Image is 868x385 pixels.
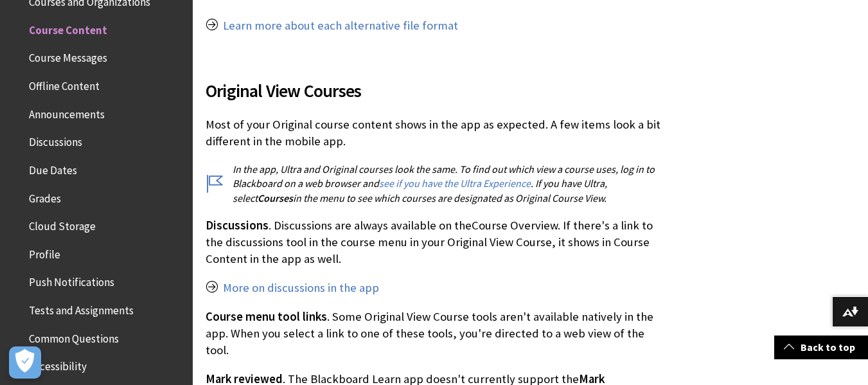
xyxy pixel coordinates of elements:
[29,188,61,205] span: Grades
[258,192,293,204] span: Courses
[29,19,107,37] span: Course Content
[29,244,60,261] span: Profile
[206,116,665,150] p: Most of your Original course content shows in the app as expected. A few items look a bit differe...
[29,103,105,121] span: Announcements
[774,336,868,359] a: Back to top
[223,18,458,33] a: Learn more about each alternative file format
[29,328,119,345] span: Common Questions
[29,48,107,65] span: Course Messages
[29,356,87,373] span: Accessibility
[206,217,665,268] p: . Discussions are always available on the . If there's a link to the discussions tool in the cour...
[9,346,41,379] button: Open Preferences
[29,272,114,289] span: Push Notifications
[223,280,379,296] a: More on discussions in the app
[206,77,665,104] span: Original View Courses
[29,75,100,93] span: Offline Content
[379,177,531,190] a: see if you have the Ultra Experience
[472,218,558,233] span: Course Overview
[29,300,134,317] span: Tests and Assignments
[206,218,269,233] span: Discussions
[206,309,665,359] p: . Some Original View Course tools aren't available natively in the app. When you select a link to...
[29,159,77,177] span: Due Dates
[29,131,82,148] span: Discussions
[29,215,96,233] span: Cloud Storage
[206,162,665,205] p: In the app, Ultra and Original courses look the same. To find out which view a course uses, log i...
[206,309,327,324] span: Course menu tool links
